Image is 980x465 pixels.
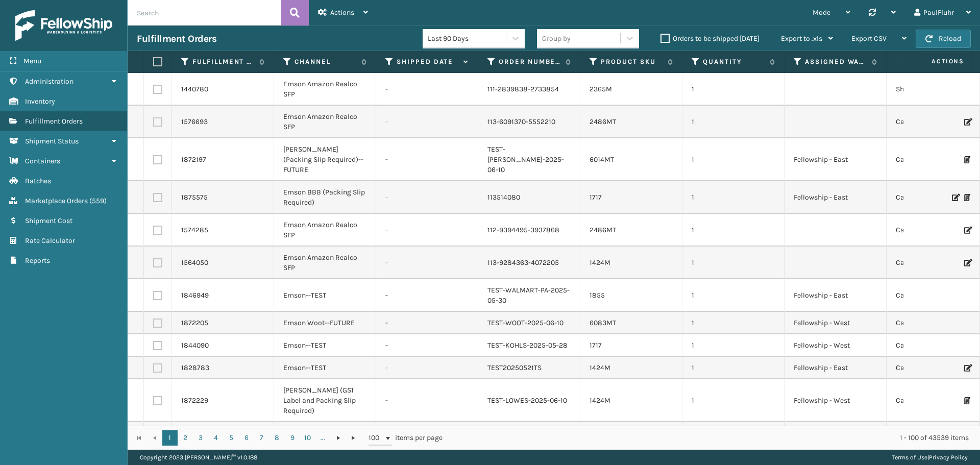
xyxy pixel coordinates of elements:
a: 1872229 [181,396,208,406]
span: Mode [813,8,830,17]
td: Emson BBB (Packing Slip Required) [274,181,376,214]
label: Fulfillment Order Id [192,57,254,66]
td: - [376,247,478,279]
span: Shipment Cost [25,216,72,225]
td: - [376,334,478,357]
a: ... [315,430,331,446]
span: ( 559 ) [89,197,107,205]
td: 1 [682,73,785,106]
a: 1 [162,430,178,446]
td: 1 [682,106,785,138]
span: Reports [25,256,50,265]
i: Print Packing Slip [964,194,970,201]
td: 1 [682,247,785,279]
td: - [376,181,478,214]
td: 1 [682,138,785,181]
label: Assigned Warehouse [805,57,867,66]
a: 1717 [590,341,602,350]
a: 4 [208,430,224,446]
a: 1872197 [181,155,206,165]
td: [PERSON_NAME] (Packing Slip Required)--FUTURE [274,138,376,181]
a: 1844090 [181,340,209,351]
span: 100 [369,433,384,443]
a: 2365M [590,85,612,93]
a: TEST-[PERSON_NAME]-2025-06-10 [487,144,571,175]
td: - [376,73,478,106]
a: 1574285 [181,225,208,235]
a: 2486MT [590,117,616,126]
td: Emson Amazon Realco SFP [274,73,376,106]
td: Emson--TEST [274,357,376,379]
td: 1 [682,279,785,312]
a: 1717 [590,193,602,202]
span: Containers [25,157,60,165]
h3: Fulfillment Orders [137,33,216,45]
i: Print Packing Slip [964,156,970,163]
a: 2 [178,430,193,446]
label: Shipped Date [397,57,458,66]
a: 1424M [590,363,610,372]
a: 112-9394495-3937868 [487,225,559,235]
a: 1855 [590,291,605,300]
td: Emson Woot--FUTURE [274,312,376,334]
td: Emson--TEST [274,334,376,357]
td: Fellowship - East [785,357,887,379]
td: 264 [682,422,785,445]
span: Rate Calculator [25,236,75,245]
td: - [376,422,478,445]
a: 1846949 [181,290,209,301]
div: | [892,450,968,465]
a: TEST-KOHLS-2025-05-28 [487,340,568,351]
span: Administration [25,77,73,86]
a: Go to the last page [346,430,361,446]
td: - [376,357,478,379]
span: Inventory [25,97,55,106]
a: 10 [300,430,315,446]
a: 5 [224,430,239,446]
td: Emson--TEST [274,279,376,312]
span: Batches [25,177,51,185]
div: 1 - 100 of 43539 items [457,433,969,443]
div: Group by [542,33,571,44]
span: Go to the next page [334,434,342,442]
a: 8 [269,430,285,446]
span: Export to .xls [781,34,822,43]
a: 7 [254,430,269,446]
a: Terms of Use [892,454,927,461]
a: 6 [239,430,254,446]
label: Quantity [703,57,765,66]
button: Reload [916,30,971,48]
i: Edit [964,118,970,126]
td: Fellowship - West [785,312,887,334]
span: Shipment Status [25,137,79,145]
span: Actions [330,8,354,17]
td: - [376,214,478,247]
label: Channel [295,57,356,66]
td: 1 [682,334,785,357]
a: TEST-WOOT-2025-06-10 [487,318,563,328]
td: 1 [682,312,785,334]
div: Last 90 Days [428,33,507,44]
td: 1 [682,181,785,214]
td: 1 [682,214,785,247]
td: Emson Amazon Realco SFP [274,214,376,247]
img: logo [15,10,112,41]
td: - [376,106,478,138]
i: Edit [964,364,970,372]
a: 113-6091370-5552210 [487,117,555,127]
label: Order Number [499,57,560,66]
label: Product SKU [601,57,663,66]
i: Edit [952,194,958,201]
span: Fulfillment Orders [25,117,83,126]
i: Edit [964,227,970,234]
a: 1424M [590,396,610,405]
a: 1424M [590,258,610,267]
span: Marketplace Orders [25,197,88,205]
td: Emson Colony B2B [274,422,376,445]
i: Print Packing Slip [964,397,970,404]
a: Privacy Policy [929,454,968,461]
td: 1 [682,357,785,379]
td: - [376,312,478,334]
a: 9 [285,430,300,446]
td: Fellowship - West [785,379,887,422]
